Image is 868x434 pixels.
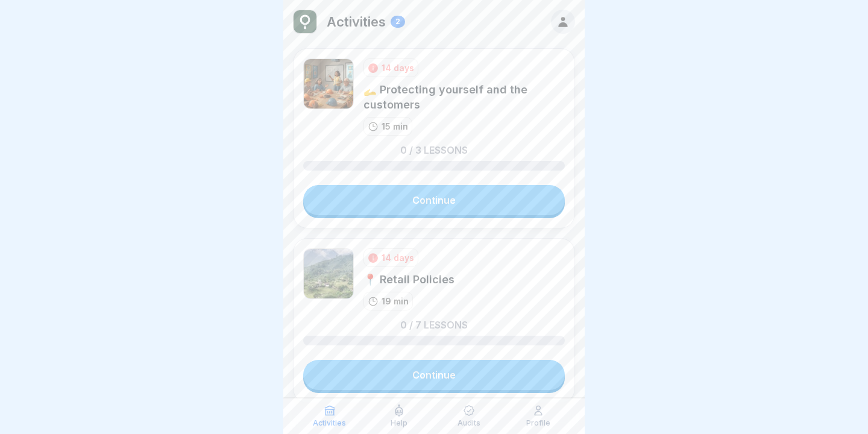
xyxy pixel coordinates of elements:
[303,58,354,109] img: b6bm8nlnb9e4a66i6kerosil.png
[327,14,386,30] p: Activities
[382,61,414,74] div: 14 days
[303,360,565,390] a: Continue
[294,10,316,33] img: w8ckb49isjqmp9e19xztpdfx.png
[382,295,409,307] p: 19 min
[391,16,405,28] div: 2
[391,419,407,427] p: Help
[458,419,480,427] p: Audits
[382,120,408,133] p: 15 min
[400,145,468,155] p: 0 / 3 lessons
[363,272,454,287] div: 📍 Retail Policies
[303,185,565,215] a: Continue
[303,248,354,299] img: r4iv508g6r12c0i8kqe8gadw.png
[382,251,414,264] div: 14 days
[313,419,346,427] p: Activities
[363,82,565,112] div: 🫴 Protecting yourself and the customers
[526,419,550,427] p: Profile
[400,320,468,330] p: 0 / 7 lessons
